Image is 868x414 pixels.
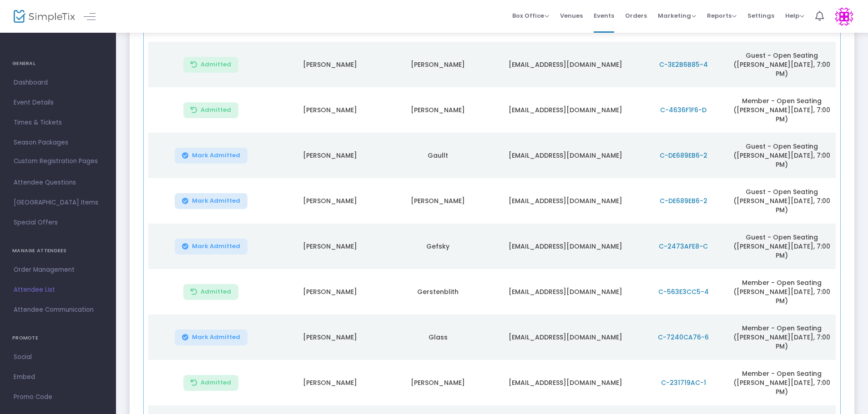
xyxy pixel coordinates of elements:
td: [EMAIL_ADDRESS][DOMAIN_NAME] [492,360,639,405]
span: Attendee Questions [14,177,102,189]
span: [GEOGRAPHIC_DATA] Items [14,197,102,209]
td: [PERSON_NAME] [276,269,384,314]
td: Member - Open Seating ([PERSON_NAME][DATE], 7:00 PM) [727,360,835,405]
span: Special Offers [14,217,102,229]
td: [PERSON_NAME] [276,314,384,360]
td: [PERSON_NAME] [276,224,384,269]
td: [EMAIL_ADDRESS][DOMAIN_NAME] [492,269,639,314]
td: [EMAIL_ADDRESS][DOMAIN_NAME] [492,314,639,360]
span: Settings [747,4,774,27]
span: Mark Admitted [192,334,240,341]
td: Member - Open Seating ([PERSON_NAME][DATE], 7:00 PM) [727,269,835,314]
span: Admitted [201,379,231,386]
td: Member - Open Seating ([PERSON_NAME][DATE], 7:00 PM) [727,314,835,360]
span: Reports [707,11,737,20]
td: Gefsky [384,224,492,269]
span: Help [785,11,804,20]
td: [PERSON_NAME] [384,87,492,133]
span: Season Packages [14,137,102,149]
span: C-2473AFE8-C [659,242,708,251]
span: Custom Registration Pages [14,157,98,166]
td: Gaullt [384,133,492,178]
button: Admitted [183,375,238,391]
span: C-7240CA76-6 [658,333,709,342]
td: [PERSON_NAME] [276,178,384,224]
span: C-3E2B6B85-4 [659,60,708,69]
td: [PERSON_NAME] [384,178,492,224]
span: Box Office [512,11,549,20]
span: Attendee Communication [14,304,102,316]
button: Mark Admitted [175,148,247,164]
td: [PERSON_NAME] [276,87,384,133]
span: C-DE689EB6-2 [660,196,707,205]
span: Mark Admitted [192,243,240,250]
h4: GENERAL [12,55,104,73]
button: Mark Admitted [175,329,247,345]
span: Times & Tickets [14,117,102,129]
td: Guest - Open Seating ([PERSON_NAME][DATE], 7:00 PM) [727,133,835,178]
td: [PERSON_NAME] [276,133,384,178]
td: Glass [384,314,492,360]
td: Member - Open Seating ([PERSON_NAME][DATE], 7:00 PM) [727,87,835,133]
span: C-563E3CC5-4 [658,287,709,296]
td: [EMAIL_ADDRESS][DOMAIN_NAME] [492,42,639,87]
span: Marketing [658,11,696,20]
span: Admitted [201,61,231,68]
span: Order Management [14,264,102,276]
span: Venues [560,4,583,27]
button: Admitted [183,284,238,300]
span: Dashboard [14,77,102,89]
td: [PERSON_NAME] [276,360,384,405]
span: Orders [625,4,647,27]
td: Guest - Open Seating ([PERSON_NAME][DATE], 7:00 PM) [727,224,835,269]
td: [PERSON_NAME] [276,42,384,87]
button: Admitted [183,57,238,73]
span: Admitted [201,288,231,295]
td: [PERSON_NAME] [384,360,492,405]
span: Events [594,4,614,27]
span: Admitted [201,106,231,114]
td: Guest - Open Seating ([PERSON_NAME][DATE], 7:00 PM) [727,178,835,224]
td: Guest - Open Seating ([PERSON_NAME][DATE], 7:00 PM) [727,42,835,87]
button: Admitted [183,102,238,118]
td: [EMAIL_ADDRESS][DOMAIN_NAME] [492,224,639,269]
span: Mark Admitted [192,197,240,205]
span: C-231719AC-1 [661,378,706,387]
span: C-DE689EB6-2 [660,151,707,160]
h4: MANAGE ATTENDEES [12,242,104,260]
button: Mark Admitted [175,193,247,209]
td: [PERSON_NAME] [384,42,492,87]
span: Event Details [14,97,102,109]
td: Gerstenblith [384,269,492,314]
span: Attendee List [14,284,102,296]
td: [EMAIL_ADDRESS][DOMAIN_NAME] [492,178,639,224]
span: C-4636F1F6-D [660,105,707,115]
td: [EMAIL_ADDRESS][DOMAIN_NAME] [492,133,639,178]
td: [EMAIL_ADDRESS][DOMAIN_NAME] [492,87,639,133]
span: Embed [14,371,102,383]
span: Promo Code [14,391,102,403]
span: Social [14,351,102,363]
span: Mark Admitted [192,152,240,159]
button: Mark Admitted [175,239,247,254]
h4: PROMOTE [12,329,104,347]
